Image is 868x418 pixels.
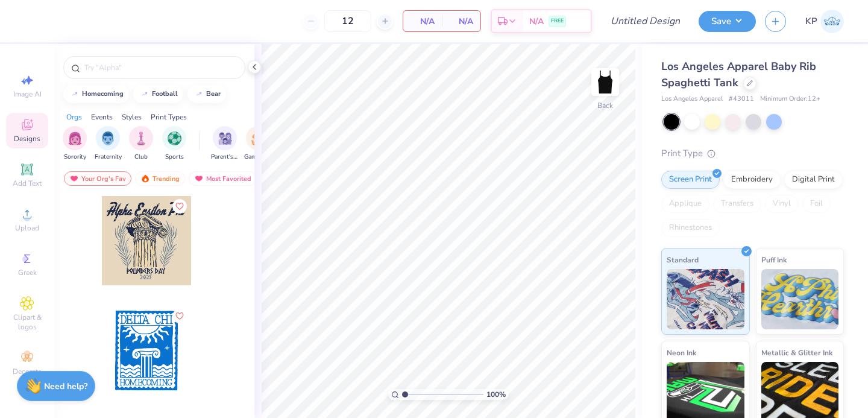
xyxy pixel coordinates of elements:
img: Puff Ink [761,269,839,329]
div: Screen Print [661,171,720,189]
span: KP [805,14,817,28]
button: filter button [162,126,186,162]
div: Embroidery [723,171,781,189]
span: Neon Ink [667,346,696,359]
img: trending.gif [140,174,150,183]
button: filter button [211,126,239,162]
span: Club [134,153,148,162]
div: Print Type [661,147,844,160]
button: filter button [63,126,87,162]
div: Events [91,112,113,122]
span: Standard [667,253,699,266]
span: Image AI [13,89,42,99]
span: Upload [15,223,39,233]
div: filter for Club [129,126,153,162]
div: Rhinestones [661,219,720,237]
img: trend_line.gif [70,90,80,98]
span: # 43011 [729,94,754,104]
button: Save [699,11,756,32]
div: Orgs [66,112,82,122]
span: Sorority [64,153,86,162]
div: filter for Sorority [63,126,87,162]
div: filter for Sports [162,126,186,162]
span: Designs [14,134,40,144]
div: Applique [661,195,709,213]
button: filter button [129,126,153,162]
div: Your Org's Fav [64,171,131,186]
button: Like [172,309,187,323]
div: Trending [135,171,185,186]
img: Game Day Image [251,131,265,145]
img: Sorority Image [68,131,82,145]
div: Print Types [151,112,187,122]
button: filter button [244,126,272,162]
span: Sports [165,153,184,162]
img: Sports Image [168,131,181,145]
div: Styles [122,112,142,122]
div: homecoming [82,90,124,97]
img: Parent's Weekend Image [218,131,232,145]
div: Digital Print [784,171,843,189]
span: Game Day [244,153,272,162]
img: trend_line.gif [194,90,204,98]
button: bear [187,85,226,103]
img: Club Image [134,131,148,145]
div: football [152,90,178,97]
span: Fraternity [95,153,122,162]
span: Add Text [13,179,42,188]
img: most_fav.gif [69,174,79,183]
img: most_fav.gif [194,174,204,183]
div: Back [597,100,613,111]
div: bear [206,90,221,97]
input: – – [324,10,371,32]
div: Vinyl [765,195,799,213]
button: filter button [95,126,122,162]
input: Try "Alpha" [83,62,237,74]
input: Untitled Design [601,9,690,33]
span: Parent's Weekend [211,153,239,162]
button: Like [172,199,187,214]
span: Los Angeles Apparel Baby Rib Spaghetti Tank [661,59,816,90]
span: Los Angeles Apparel [661,94,723,104]
div: Most Favorited [189,171,257,186]
div: filter for Game Day [244,126,272,162]
div: Transfers [713,195,761,213]
img: trend_line.gif [140,90,149,98]
img: Back [593,70,617,94]
span: Decorate [13,367,42,376]
div: Foil [802,195,831,213]
span: Puff Ink [761,253,787,266]
img: Standard [667,269,744,329]
span: N/A [410,15,435,28]
button: homecoming [63,85,129,103]
img: Keely Page [820,10,844,33]
strong: Need help? [44,381,87,392]
span: N/A [529,15,544,28]
span: Metallic & Glitter Ink [761,346,832,359]
span: Minimum Order: 12 + [760,94,820,104]
span: N/A [449,15,473,28]
div: filter for Fraternity [95,126,122,162]
span: Greek [18,268,37,277]
span: FREE [551,17,564,25]
div: filter for Parent's Weekend [211,126,239,162]
button: football [133,85,183,103]
span: Clipart & logos [6,312,48,332]
a: KP [805,10,844,33]
span: 100 % [486,389,506,400]
img: Fraternity Image [101,131,115,145]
